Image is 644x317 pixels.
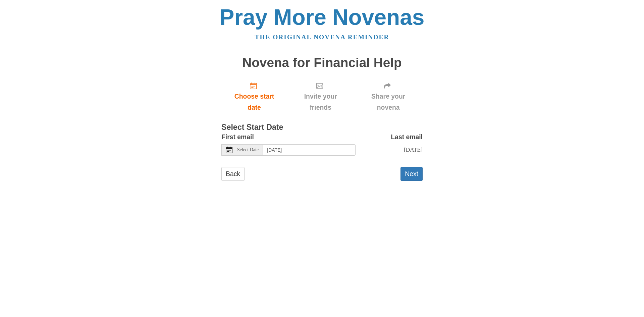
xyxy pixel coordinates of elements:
[400,167,423,181] button: Next
[255,34,389,41] a: The original novena reminder
[391,131,423,143] label: Last email
[221,167,245,181] a: Back
[221,76,287,116] a: Choose start date
[354,76,423,116] div: Click "Next" to confirm your start date first.
[228,91,280,113] span: Choose start date
[221,56,423,70] h1: Novena for Financial Help
[221,131,254,143] label: First email
[220,5,425,30] a: Pray More Novenas
[404,146,423,153] span: [DATE]
[361,91,416,113] span: Share your novena
[221,123,423,132] h3: Select Start Date
[287,76,354,116] div: Click "Next" to confirm your start date first.
[237,148,259,152] span: Select Date
[294,91,347,113] span: Invite your friends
